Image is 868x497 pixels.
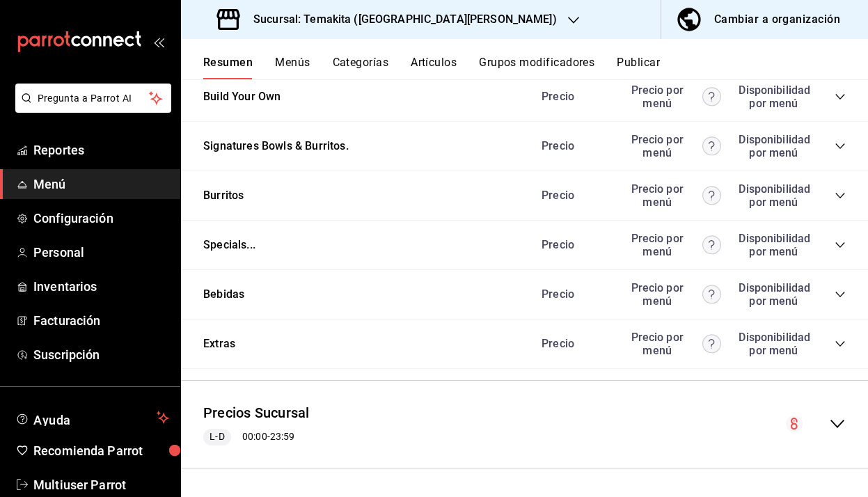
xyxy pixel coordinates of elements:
[835,190,846,201] button: collapse-category-row
[203,56,868,79] div: navigation tabs
[624,232,721,258] div: Precio por menú
[617,56,660,79] button: Publicar
[33,441,169,460] span: Recomienda Parrot
[38,91,150,106] span: Pregunta a Parrot AI
[153,36,164,47] button: open_drawer_menu
[203,429,309,445] div: 00:00 - 23:59
[528,189,617,202] div: Precio
[33,277,169,296] span: Inventarios
[275,56,310,79] button: Menús
[835,338,846,349] button: collapse-category-row
[739,281,808,308] div: Disponibilidad por menú
[33,311,169,330] span: Facturación
[33,209,169,228] span: Configuración
[528,238,617,251] div: Precio
[33,409,151,426] span: Ayuda
[33,175,169,194] span: Menú
[528,287,617,301] div: Precio
[835,141,846,152] button: collapse-category-row
[624,84,721,110] div: Precio por menú
[479,56,594,79] button: Grupos modificadores
[10,101,171,116] a: Pregunta a Parrot AI
[203,89,281,105] button: Build Your Own
[33,345,169,364] span: Suscripción
[333,56,389,79] button: Categorías
[739,84,808,110] div: Disponibilidad por menú
[714,10,840,29] div: Cambiar a organización
[528,337,617,350] div: Precio
[739,133,808,159] div: Disponibilidad por menú
[203,237,255,253] button: Specials...
[739,331,808,357] div: Disponibilidad por menú
[835,91,846,102] button: collapse-category-row
[624,281,721,308] div: Precio por menú
[203,336,235,352] button: Extras
[33,141,169,159] span: Reportes
[739,232,808,258] div: Disponibilidad por menú
[528,90,617,103] div: Precio
[33,243,169,262] span: Personal
[203,188,244,204] button: Burritos
[624,182,721,209] div: Precio por menú
[739,182,808,209] div: Disponibilidad por menú
[835,289,846,300] button: collapse-category-row
[203,56,253,79] button: Resumen
[242,11,557,28] h3: Sucursal: Temakita ([GEOGRAPHIC_DATA][PERSON_NAME])
[203,403,309,423] button: Precios Sucursal
[624,331,721,357] div: Precio por menú
[204,429,230,444] span: L-D
[203,287,244,303] button: Bebidas
[411,56,457,79] button: Artículos
[33,475,169,494] span: Multiuser Parrot
[15,84,171,113] button: Pregunta a Parrot AI
[528,139,617,152] div: Precio
[624,133,721,159] div: Precio por menú
[835,239,846,251] button: collapse-category-row
[203,139,349,155] button: Signatures Bowls & Burritos.
[181,392,868,457] div: collapse-menu-row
